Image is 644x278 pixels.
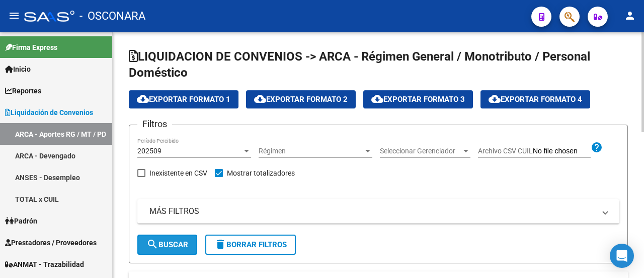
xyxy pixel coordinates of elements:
mat-icon: person [624,10,636,22]
h3: Filtros [137,117,172,131]
span: Inicio [5,64,31,75]
mat-icon: cloud_download [371,93,383,105]
span: Exportar Formato 4 [489,95,582,104]
button: Borrar Filtros [205,235,296,255]
span: Exportar Formato 1 [137,95,230,104]
span: 202509 [137,147,162,155]
span: Mostrar totalizadores [227,167,295,179]
span: Prestadores / Proveedores [5,237,97,248]
mat-icon: search [146,238,158,250]
button: Exportar Formato 2 [246,90,356,108]
span: LIQUIDACION DE CONVENIOS -> ARCA - Régimen General / Monotributo / Personal Doméstico [129,49,590,80]
mat-expansion-panel-header: MÁS FILTROS [137,199,619,224]
span: Firma Express [5,42,57,53]
mat-icon: delete [214,238,226,250]
span: Seleccionar Gerenciador [380,147,461,155]
mat-icon: cloud_download [137,93,149,105]
span: Buscar [146,240,188,249]
input: Archivo CSV CUIL [533,147,591,156]
span: Régimen [259,147,363,155]
span: Borrar Filtros [214,240,287,249]
mat-icon: cloud_download [254,93,266,105]
span: Inexistente en CSV [149,167,207,179]
span: Exportar Formato 2 [254,95,348,104]
span: Archivo CSV CUIL [478,147,533,155]
span: Reportes [5,85,41,96]
mat-icon: cloud_download [489,93,501,105]
span: Liquidación de Convenios [5,107,93,118]
span: Exportar Formato 3 [371,95,465,104]
span: Padrón [5,215,37,227]
button: Exportar Formato 3 [363,90,473,108]
div: Open Intercom Messenger [610,244,634,268]
mat-icon: help [591,141,603,153]
button: Exportar Formato 1 [129,90,238,108]
mat-panel-title: MÁS FILTROS [149,206,595,217]
mat-icon: menu [8,10,20,22]
span: ANMAT - Trazabilidad [5,259,84,270]
button: Exportar Formato 4 [480,90,590,108]
span: - OSCONARA [79,5,145,27]
button: Buscar [137,235,197,255]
